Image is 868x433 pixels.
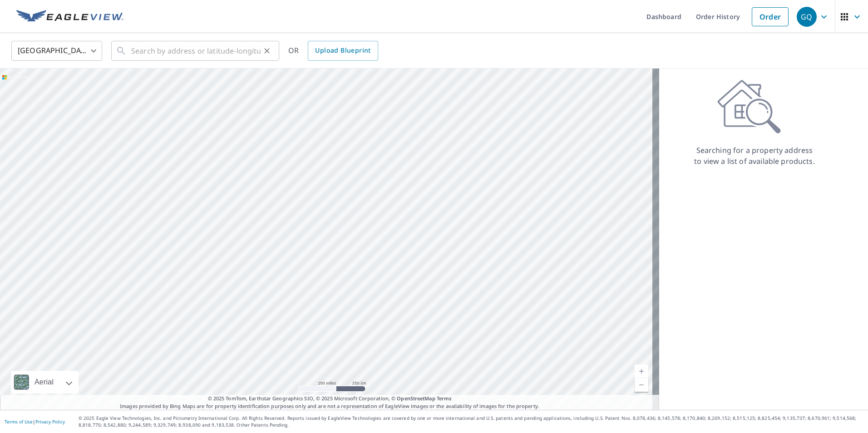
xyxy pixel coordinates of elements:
div: [GEOGRAPHIC_DATA] [11,38,102,64]
a: Privacy Policy [35,418,65,425]
a: OpenStreetMap [397,395,435,402]
div: Aerial [11,371,79,394]
a: Current Level 5, Zoom In [635,364,648,378]
a: Terms [437,395,452,402]
p: | [5,419,65,424]
div: OR [288,41,378,61]
div: Aerial [32,371,56,394]
input: Search by address or latitude-longitude [131,38,261,64]
a: Order [752,7,789,26]
p: Searching for a property address to view a list of available products. [694,145,815,167]
a: Current Level 5, Zoom Out [635,378,648,392]
a: Terms of Use [5,418,33,425]
div: GQ [797,7,817,27]
img: EV Logo [16,10,123,24]
span: Upload Blueprint [315,45,370,56]
button: Clear [261,44,273,57]
a: Upload Blueprint [308,41,378,61]
p: © 2025 Eagle View Technologies, Inc. and Pictometry International Corp. All Rights Reserved. Repo... [79,415,863,428]
span: © 2025 TomTom, Earthstar Geographics SIO, © 2025 Microsoft Corporation, © [208,395,452,403]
